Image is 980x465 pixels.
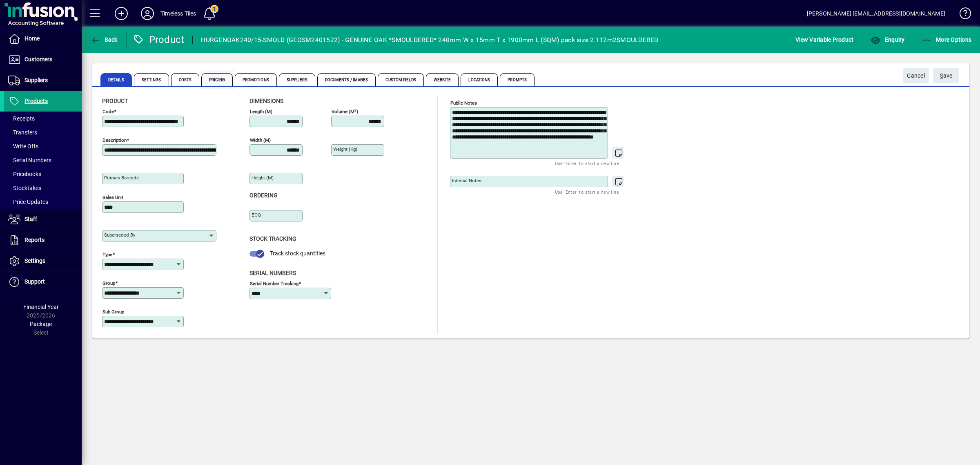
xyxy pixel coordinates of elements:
[452,178,481,183] mat-label: Internal Notes
[807,7,945,20] div: [PERSON_NAME] [EMAIL_ADDRESS][DOMAIN_NAME]
[354,108,356,112] sup: 3
[102,194,123,200] mat-label: Sales unit
[920,32,974,47] button: More Options
[24,98,48,104] span: Products
[4,125,82,139] a: Transfers
[104,175,139,181] mat-label: Primary barcode
[8,143,38,150] span: Write Offs
[4,272,82,292] a: Support
[90,36,118,43] span: Back
[133,33,185,46] div: Product
[4,112,82,125] a: Receipts
[250,109,272,114] mat-label: Length (m)
[30,321,52,327] span: Package
[8,171,41,177] span: Pricebooks
[102,252,112,257] mat-label: Type
[102,309,124,315] mat-label: Sub group
[332,109,358,114] mat-label: Volume (m )
[24,77,48,83] span: Suppliers
[250,137,271,143] mat-label: Width (m)
[102,280,115,286] mat-label: Group
[171,73,200,86] span: Costs
[450,100,477,106] mat-label: Public Notes
[4,209,82,230] a: Staff
[500,73,535,86] span: Prompts
[88,32,120,47] button: Back
[333,146,357,152] mat-label: Weight (Kg)
[317,73,376,86] span: Documents / Images
[235,73,277,86] span: Promotions
[4,29,82,49] a: Home
[555,159,619,168] mat-hint: Use 'Enter' to start a new line
[4,70,82,91] a: Suppliers
[249,98,283,104] span: Dimensions
[24,237,45,243] span: Reports
[8,115,35,122] span: Receipts
[4,153,82,167] a: Serial Numbers
[4,167,82,181] a: Pricebooks
[24,278,45,285] span: Support
[378,73,423,86] span: Custom Fields
[869,32,906,47] button: Enquiry
[23,304,59,310] span: Financial Year
[160,7,196,20] div: Timeless Tiles
[426,73,459,86] span: Website
[922,36,972,43] span: More Options
[270,250,325,257] span: Track stock quantities
[4,181,82,195] a: Stocktakes
[4,230,82,250] a: Reports
[252,175,274,181] mat-label: Height (m)
[24,56,52,63] span: Customers
[907,69,925,83] span: Cancel
[134,73,169,86] span: Settings
[104,232,135,238] mat-label: Superseded by
[201,73,233,86] span: Pricing
[24,257,45,264] span: Settings
[4,251,82,271] a: Settings
[953,2,970,28] a: Knowledge Base
[461,73,498,86] span: Locations
[252,212,261,218] mat-label: EOQ
[933,68,959,83] button: Save
[249,270,296,276] span: Serial Numbers
[8,185,41,191] span: Stocktakes
[8,129,37,136] span: Transfers
[871,36,904,43] span: Enquiry
[4,49,82,70] a: Customers
[8,199,48,205] span: Price Updates
[4,139,82,153] a: Write Offs
[102,109,114,114] mat-label: Code
[250,280,298,286] mat-label: Serial Number tracking
[82,32,127,47] app-page-header-button: Back
[279,73,315,86] span: Suppliers
[201,34,658,47] div: HURGENOAK240/15-SMOLD (GEOSM2401522) - GENUINE OAK *SMOULDERED* 240mm W x 15mm T x 1900mm L (SQM)...
[793,32,855,47] button: View Variable Product
[102,137,127,143] mat-label: Description
[8,157,51,163] span: Serial Numbers
[100,73,132,86] span: Details
[108,6,134,21] button: Add
[134,6,160,21] button: Profile
[555,187,619,197] mat-hint: Use 'Enter' to start a new line
[940,69,953,83] span: ave
[903,68,929,83] button: Cancel
[795,33,853,46] span: View Variable Product
[24,216,37,222] span: Staff
[102,98,128,104] span: Product
[249,235,296,242] span: Stock Tracking
[940,72,943,79] span: S
[249,192,278,199] span: Ordering
[4,195,82,209] a: Price Updates
[24,35,40,42] span: Home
